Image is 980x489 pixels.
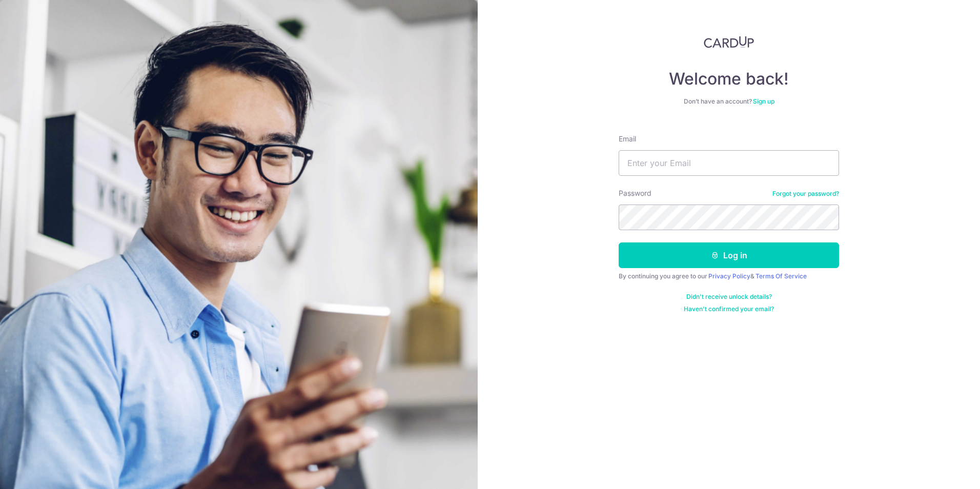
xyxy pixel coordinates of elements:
[753,97,774,105] a: Sign up
[772,190,839,198] a: Forgot your password?
[619,150,839,176] input: Enter your Email
[619,188,651,198] label: Password
[686,293,772,301] a: Didn't receive unlock details?
[619,134,636,144] label: Email
[619,272,839,280] div: By continuing you agree to our &
[756,272,807,280] a: Terms Of Service
[684,305,774,313] a: Haven't confirmed your email?
[619,242,839,268] button: Log in
[619,69,839,89] h4: Welcome back!
[704,36,754,48] img: CardUp Logo
[708,272,750,280] a: Privacy Policy
[619,97,839,106] div: Don’t have an account?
